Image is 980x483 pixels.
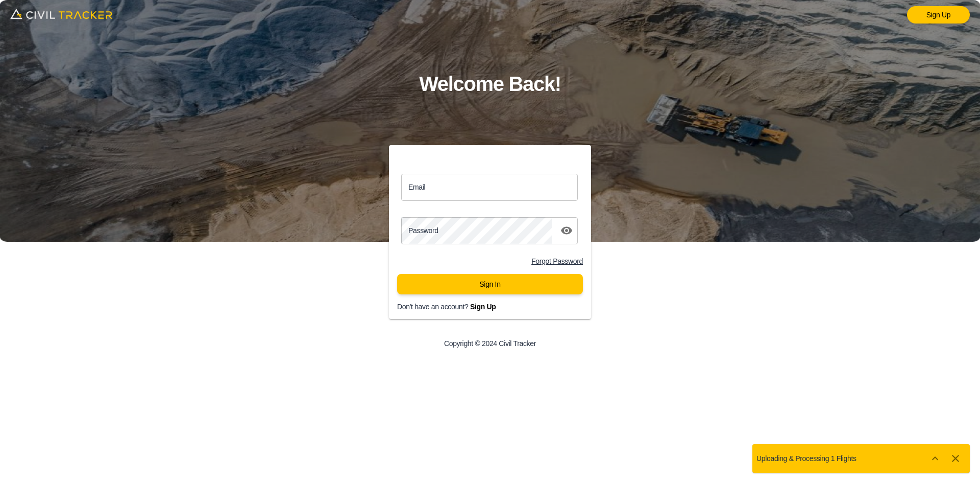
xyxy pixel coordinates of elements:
a: Sign Up [907,6,970,24]
button: toggle password visibility [556,220,577,241]
p: Copyright © 2024 Civil Tracker [444,339,536,348]
h1: Welcome Back! [419,67,561,101]
button: Sign In [397,274,583,294]
a: Forgot Password [531,257,583,265]
p: Don't have an account? [397,303,599,311]
a: Sign Up [470,303,496,311]
button: Show more [925,448,945,469]
p: Uploading & Processing 1 Flights [756,454,856,463]
img: logo [10,5,112,22]
input: email [401,174,578,201]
